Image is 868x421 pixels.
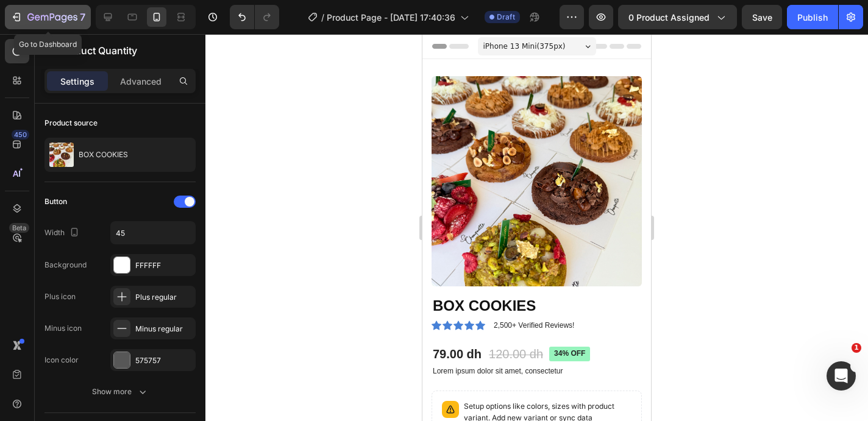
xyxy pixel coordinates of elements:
[44,225,82,241] div: Width
[69,379,126,388] span: Add new variant
[44,291,76,302] div: Plus icon
[59,43,191,58] p: Product Quantity
[9,223,29,233] div: Beta
[742,5,782,29] button: Save
[752,12,772,23] span: Save
[60,75,94,88] p: Settings
[126,379,170,388] span: or
[44,196,67,207] div: Button
[44,323,82,334] div: Minus icon
[5,5,91,29] button: 7
[111,222,195,244] input: Auto
[628,11,710,24] span: 0 product assigned
[137,379,170,388] span: sync data
[135,324,193,334] div: Minus regular
[321,11,324,24] span: /
[44,355,79,366] div: Icon color
[827,361,856,391] iframe: Intercom live chat
[120,75,162,88] p: Advanced
[327,11,455,24] span: Product Page - [DATE] 17:40:36
[787,5,838,29] button: Publish
[12,130,29,140] div: 450
[44,118,98,129] div: Product source
[49,143,74,167] img: product feature img
[44,260,87,271] div: Background
[44,381,196,403] button: Show more
[135,355,193,366] div: 575757
[80,10,85,24] p: 7
[135,260,193,271] div: FFFFFF
[797,11,828,24] div: Publish
[230,5,279,29] div: Undo/Redo
[422,34,651,421] iframe: Design area
[618,5,737,29] button: 0 product assigned
[41,367,209,390] p: Setup options like colors, sizes with product variant.
[497,12,515,23] span: Draft
[92,386,149,398] div: Show more
[852,343,861,353] span: 1
[135,292,193,303] div: Plus regular
[79,150,128,159] p: BOX COOKIES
